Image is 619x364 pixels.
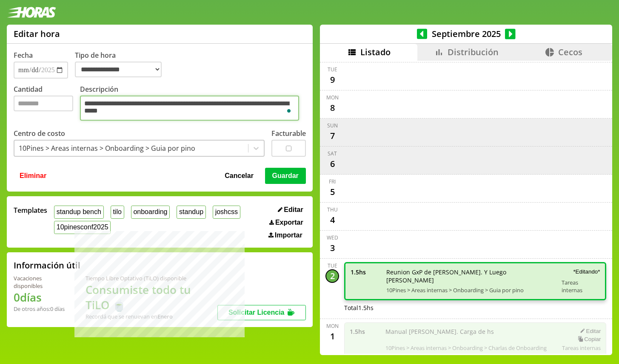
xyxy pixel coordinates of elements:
[75,51,168,79] label: Tipo de hora
[448,46,499,58] span: Distribución
[222,168,256,184] button: Cancelar
[327,206,338,213] div: Thu
[325,241,339,255] div: 3
[267,218,306,227] button: Exportar
[271,129,306,138] label: Facturable
[284,206,303,214] span: Editar
[325,73,339,87] div: 9
[14,129,65,138] label: Centro de costo
[325,330,339,343] div: 1
[344,304,606,312] div: Total 1.5 hs
[75,62,162,77] select: Tipo de hora
[80,96,299,121] textarea: To enrich screen reader interactions, please activate Accessibility in Grammarly extension settings
[14,305,65,313] div: De otros años: 0 días
[14,96,73,111] input: Cantidad
[80,85,306,123] label: Descripción
[177,206,206,219] button: standup
[325,269,339,283] div: 2
[228,309,285,316] span: Solicitar Licencia
[14,290,65,305] h1: 0 días
[14,260,80,271] h2: Información útil
[7,7,56,18] img: logotipo
[326,94,339,101] div: Mon
[14,85,80,123] label: Cantidad
[328,66,337,73] div: Tue
[14,28,60,40] h1: Editar hora
[275,231,302,239] span: Importar
[265,168,306,184] button: Guardar
[320,61,612,354] div: scrollable content
[111,206,124,219] button: tilo
[329,178,336,185] div: Fri
[17,168,49,184] button: Eliminar
[217,305,306,320] button: Solicitar Licencia
[86,282,217,313] h1: Consumiste todo tu TiLO 🍵
[131,206,170,219] button: onboarding
[14,274,65,290] div: Vacaciones disponibles
[328,150,337,157] div: Sat
[213,206,240,219] button: joshcss
[325,157,339,171] div: 6
[360,46,391,58] span: Listado
[275,206,306,214] button: Editar
[328,262,337,269] div: Tue
[427,28,505,40] span: Septiembre 2025
[558,46,582,58] span: Cecos
[325,101,339,115] div: 8
[275,219,303,226] span: Exportar
[327,122,338,129] div: Sun
[14,51,33,60] label: Fecha
[157,313,173,320] b: Enero
[19,144,195,153] div: 10Pines > Areas internas > Onboarding > Guia por pino
[325,129,339,143] div: 7
[327,234,338,241] div: Wed
[325,185,339,199] div: 5
[86,274,217,282] div: Tiempo Libre Optativo (TiLO) disponible
[14,206,47,215] span: Templates
[86,313,217,320] div: Recordá que se renuevan en
[54,221,111,234] button: 10pinesconf2025
[326,322,339,330] div: Mon
[54,206,104,219] button: standup bench
[325,213,339,227] div: 4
